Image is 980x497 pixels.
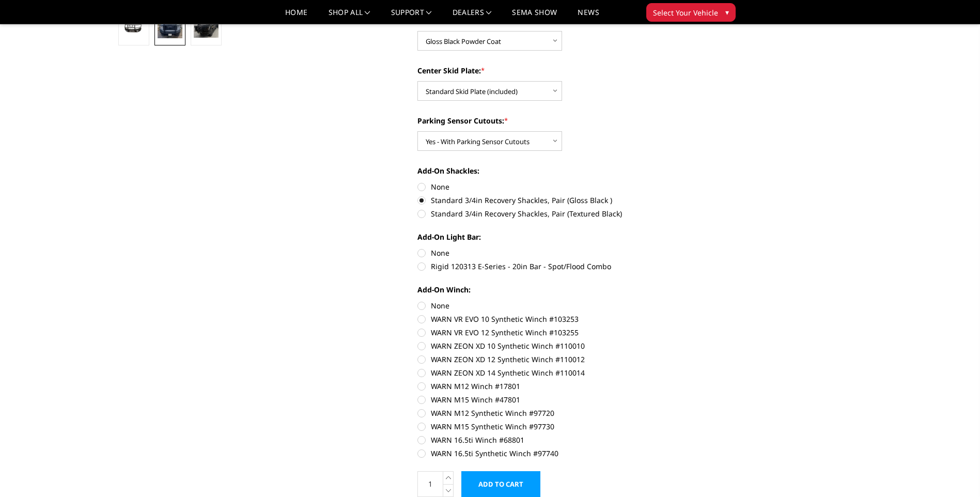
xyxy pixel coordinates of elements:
[417,65,703,76] label: Center Skid Plate:
[417,421,703,432] label: WARN M15 Synthetic Winch #97730
[329,9,370,24] a: shop all
[417,284,703,295] label: Add-On Winch:
[417,408,703,418] label: WARN M12 Synthetic Winch #97720
[121,23,146,35] img: 2024-2025 GMC 2500-3500 - T2 Series - Extreme Front Bumper (receiver or winch)
[391,9,432,24] a: Support
[417,231,703,242] label: Add-On Light Bar:
[417,381,703,392] label: WARN M12 Winch #17801
[417,181,703,192] label: None
[453,9,492,24] a: Dealers
[417,115,703,126] label: Parking Sensor Cutouts:
[725,7,729,18] span: ▾
[461,471,540,497] input: Add to Cart
[417,195,703,206] label: Standard 3/4in Recovery Shackles, Pair (Gloss Black )
[417,434,703,445] label: WARN 16.5ti Winch #68801
[417,327,703,338] label: WARN VR EVO 12 Synthetic Winch #103255
[158,18,182,38] img: 2024-2025 GMC 2500-3500 - T2 Series - Extreme Front Bumper (receiver or winch)
[646,3,736,22] button: Select Your Vehicle
[417,247,703,258] label: None
[512,9,557,24] a: SEMA Show
[417,367,703,378] label: WARN ZEON XD 14 Synthetic Winch #110014
[417,208,703,219] label: Standard 3/4in Recovery Shackles, Pair (Textured Black)
[578,9,599,24] a: News
[417,394,703,405] label: WARN M15 Winch #47801
[417,314,703,324] label: WARN VR EVO 10 Synthetic Winch #103253
[194,19,219,38] img: 2024-2025 GMC 2500-3500 - T2 Series - Extreme Front Bumper (receiver or winch)
[417,354,703,365] label: WARN ZEON XD 12 Synthetic Winch #110012
[285,9,307,24] a: Home
[417,300,703,311] label: None
[417,448,703,459] label: WARN 16.5ti Synthetic Winch #97740
[417,340,703,351] label: WARN ZEON XD 10 Synthetic Winch #110010
[653,7,718,18] span: Select Your Vehicle
[417,261,703,272] label: Rigid 120313 E-Series - 20in Bar - Spot/Flood Combo
[417,165,703,176] label: Add-On Shackles:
